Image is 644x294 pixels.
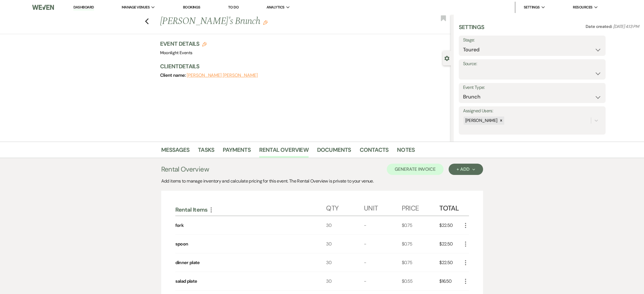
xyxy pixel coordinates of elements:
h3: Rental Overview [161,164,209,174]
a: Messages [161,145,190,158]
button: Close lead details [444,55,449,61]
div: dinner plate [175,259,200,266]
div: Add items to manage inventory and calculate pricing for this event. The Rental Overview is privat... [161,178,483,185]
a: Tasks [198,145,214,158]
span: Moonlight Events [160,50,193,56]
span: Manage Venues [122,5,150,10]
button: Edit [263,20,268,25]
a: Bookings [183,5,200,10]
span: Settings [524,5,540,10]
div: 30 [326,216,364,234]
div: fork [175,222,184,229]
div: [PERSON_NAME] [464,117,498,125]
div: $22.50 [439,253,462,272]
div: $0.55 [402,272,440,290]
div: - [364,235,402,253]
div: Unit [364,199,402,216]
label: Event Type: [463,84,601,92]
div: Rental Items [175,206,326,213]
div: - [364,272,402,290]
h3: Event Details [160,40,207,48]
label: Stage: [463,36,601,44]
button: + Add [449,164,483,175]
a: Rental Overview [259,145,309,158]
h1: [PERSON_NAME]'s Brunch [160,15,390,28]
label: Source: [463,60,601,68]
div: Price [402,199,440,216]
button: [PERSON_NAME] [PERSON_NAME] [187,73,258,78]
div: $0.75 [402,235,440,253]
div: 30 [326,272,364,290]
div: salad plate [175,278,197,285]
div: Qty [326,199,364,216]
span: Analytics [267,5,285,10]
div: - [364,216,402,234]
div: $0.75 [402,216,440,234]
label: Assigned Users: [463,107,601,115]
a: Notes [397,145,415,158]
button: Generate Invoice [387,164,444,175]
div: spoon [175,241,188,247]
div: 30 [326,253,364,272]
a: Dashboard [73,5,94,10]
h3: Settings [459,23,484,36]
a: To Do [228,5,239,10]
div: $0.75 [402,253,440,272]
div: - [364,253,402,272]
div: $22.50 [439,235,462,253]
a: Contacts [360,145,389,158]
div: Total [439,199,462,216]
h3: Client Details [160,62,445,70]
div: + Add [457,167,475,172]
div: $16.50 [439,272,462,290]
div: 30 [326,235,364,253]
span: Date created: [586,24,613,29]
span: Client name: [160,72,187,78]
div: $22.50 [439,216,462,234]
span: Resources [573,5,592,10]
a: Payments [223,145,251,158]
img: Weven Logo [32,1,54,13]
a: Documents [317,145,351,158]
span: [DATE] 4:13 PM [613,24,639,29]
